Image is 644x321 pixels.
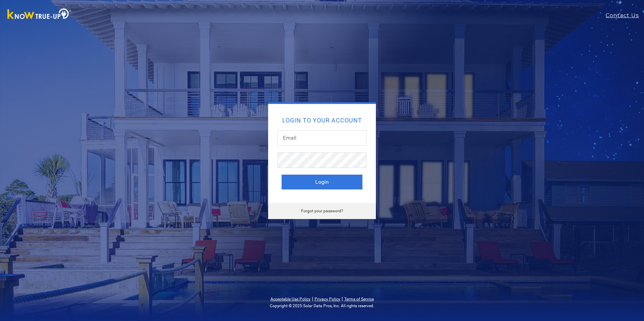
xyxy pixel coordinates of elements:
[342,295,343,302] span: |
[606,11,644,20] a: Contact Us
[282,117,362,123] h2: Login to your account
[344,297,374,301] a: Terms of Service
[301,209,343,213] a: Forgot your password?
[315,297,340,301] a: Privacy Policy
[270,297,311,301] a: Acceptable Use Policy
[4,7,75,22] img: Know True-Up
[282,175,362,189] button: Login
[312,295,313,302] span: |
[278,130,366,146] input: Email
